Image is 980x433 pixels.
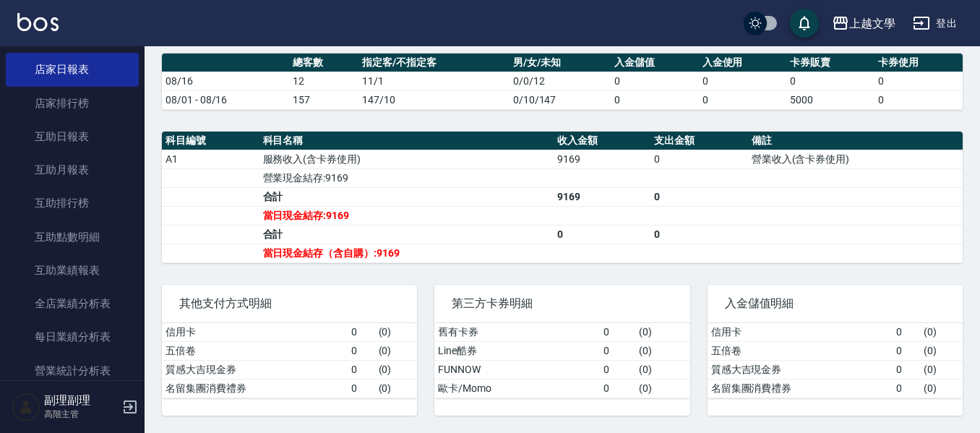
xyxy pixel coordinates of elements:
table: a dense table [434,323,689,398]
td: ( 0 ) [375,360,418,379]
td: 營業現金結存:9169 [259,168,554,187]
td: 11/1 [358,72,509,90]
span: 入金儲值明細 [725,296,945,311]
td: 0 [650,187,748,206]
td: ( 0 ) [635,341,690,360]
td: 0 [600,341,635,360]
td: Line酷券 [434,341,599,360]
td: 0 [611,90,699,109]
h5: 副理副理 [44,393,118,408]
a: 每日業績分析表 [6,320,139,353]
td: 0 [699,72,787,90]
td: 0 [893,360,920,379]
th: 科目名稱 [259,132,554,150]
td: 歐卡/Momo [434,379,599,398]
td: 質感大吉現金券 [708,360,893,379]
td: 質感大吉現金券 [162,360,348,379]
button: 登出 [907,10,963,37]
td: 0 [650,225,748,244]
td: 9169 [554,187,651,206]
td: 0 [893,341,920,360]
td: 營業收入(含卡券使用) [748,150,963,168]
td: 舊有卡券 [434,323,599,342]
td: 合計 [259,187,554,206]
th: 收入金額 [554,132,651,150]
td: ( 0 ) [920,379,963,398]
p: 高階主管 [44,408,118,421]
td: 08/01 - 08/16 [162,90,289,109]
td: ( 0 ) [635,379,690,398]
td: ( 0 ) [920,341,963,360]
td: ( 0 ) [375,379,418,398]
td: 0 [348,341,375,360]
td: 9169 [554,150,651,168]
img: Logo [17,13,59,31]
a: 店家日報表 [6,53,139,86]
td: 157 [289,90,358,109]
td: 名留集團消費禮券 [162,379,348,398]
td: A1 [162,150,259,168]
div: 上越文學 [849,14,895,33]
td: 0 [600,360,635,379]
th: 備註 [748,132,963,150]
td: 0 [611,72,699,90]
td: 5000 [786,90,874,109]
td: 服務收入(含卡券使用) [259,150,554,168]
td: 0 [786,72,874,90]
th: 男/女/未知 [510,53,611,72]
td: 08/16 [162,72,289,90]
th: 卡券使用 [874,53,963,72]
td: 信用卡 [708,323,893,342]
td: 當日現金結存:9169 [259,206,554,225]
td: 0 [554,225,651,244]
a: 互助月報表 [6,153,139,187]
a: 店家排行榜 [6,87,139,120]
td: ( 0 ) [375,341,418,360]
button: save [790,9,819,38]
td: 0 [650,150,748,168]
th: 入金使用 [699,53,787,72]
a: 互助排行榜 [6,187,139,220]
button: 上越文學 [826,9,901,38]
td: 0 [348,360,375,379]
table: a dense table [708,323,963,398]
table: a dense table [162,323,417,398]
td: 信用卡 [162,323,348,342]
th: 入金儲值 [611,53,699,72]
th: 指定客/不指定客 [358,53,509,72]
td: 0 [600,379,635,398]
td: ( 0 ) [375,323,418,342]
td: 0 [893,379,920,398]
td: 合計 [259,225,554,244]
td: 0 [699,90,787,109]
td: 當日現金結存（含自購）:9169 [259,244,554,262]
td: 0 [348,379,375,398]
td: 147/10 [358,90,509,109]
table: a dense table [162,53,963,110]
td: 0 [874,72,963,90]
span: 第三方卡券明細 [452,296,672,311]
td: 0/0/12 [510,72,611,90]
td: 名留集團消費禮券 [708,379,893,398]
th: 科目編號 [162,132,259,150]
td: ( 0 ) [635,323,690,342]
td: 12 [289,72,358,90]
td: 0 [600,323,635,342]
span: 其他支付方式明細 [179,296,400,311]
td: FUNNOW [434,360,599,379]
th: 總客數 [289,53,358,72]
td: 五倍卷 [162,341,348,360]
th: 支出金額 [650,132,748,150]
a: 營業統計分析表 [6,354,139,387]
a: 互助日報表 [6,120,139,153]
a: 互助點數明細 [6,220,139,254]
td: ( 0 ) [920,323,963,342]
td: 五倍卷 [708,341,893,360]
td: 0 [348,323,375,342]
td: ( 0 ) [920,360,963,379]
td: ( 0 ) [635,360,690,379]
td: 0 [893,323,920,342]
img: Person [12,393,40,421]
table: a dense table [162,132,963,263]
td: 0 [874,90,963,109]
